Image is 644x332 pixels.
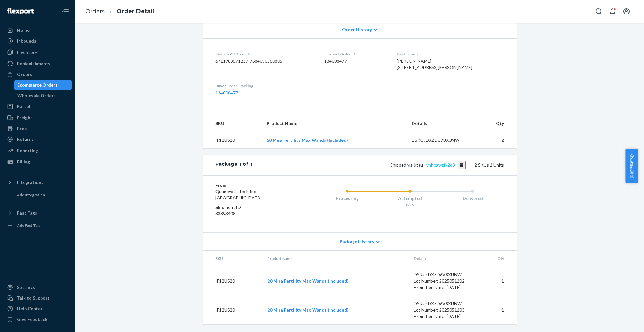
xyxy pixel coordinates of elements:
[17,115,32,121] div: Freight
[17,38,36,44] div: Inbounds
[592,5,605,18] button: Open Search Box
[203,115,262,132] th: SKU
[17,125,27,132] div: Prep
[17,71,32,77] div: Orders
[4,113,72,123] a: Freight
[414,301,473,307] div: DSKU: DXZD6V8XUNW
[441,195,504,202] div: Delivered
[4,59,72,69] a: Replenishments
[17,179,43,186] div: Integrations
[342,26,372,33] span: Order History
[17,103,30,110] div: Parcel
[324,51,387,57] dt: Flexport Order ID
[215,204,291,210] dt: Shipment ID
[17,210,37,216] div: Fast Tags
[117,8,154,15] a: Order Detail
[478,295,517,324] td: 1
[17,60,50,67] div: Replenishments
[476,132,517,149] td: 2
[4,146,72,156] a: Reporting
[4,208,72,218] button: Fast Tags
[409,251,478,266] th: Details
[478,251,517,266] th: Qty
[215,90,238,95] a: 134008477
[267,307,349,312] a: 20 Mira Fertility Max Wands (Included)
[478,266,517,296] td: 1
[17,27,30,33] div: Home
[390,162,466,168] span: Shipped via Jitsu
[397,51,504,57] dt: Destination
[4,69,72,79] a: Orders
[4,36,72,46] a: Inbounds
[262,251,409,266] th: Product Name
[17,136,34,142] div: Returns
[4,157,72,167] a: Billing
[17,316,47,323] div: Give Feedback
[414,272,473,278] div: DSKU: DXZD6V8XUNW
[215,161,252,169] div: Package 1 of 1
[606,5,619,18] button: Open notifications
[625,149,638,183] button: 卖家帮助中心
[7,8,34,14] img: Flexport logo
[203,295,262,324] td: IF12US20
[476,115,517,132] th: Qty
[17,159,30,165] div: Billing
[80,2,159,21] ol: breadcrumbs
[414,313,473,319] div: Expiration Date: [DATE]
[203,251,262,266] th: SKU
[4,293,72,303] a: Talk to Support
[340,238,374,245] span: Package History
[17,284,35,290] div: Settings
[267,137,348,143] a: 20 Mira Fertility Max Wands (Included)
[17,82,58,88] div: Ecommerce Orders
[4,304,72,314] a: Help Center
[215,210,291,217] dd: 83893408
[620,5,633,18] button: Open account menu
[203,132,262,149] td: IF12US20
[4,282,72,292] a: Settings
[203,266,262,296] td: IF12US20
[458,161,466,169] button: Copy tracking number
[379,195,441,202] div: Attempted
[4,101,72,112] a: Parcel
[4,25,72,35] a: Home
[215,51,314,57] dt: Shopify V3 Order ID
[14,80,72,90] a: Ecommerce Orders
[14,91,72,101] a: Wholesale Orders
[215,182,291,188] dt: From
[17,49,37,55] div: Inventory
[17,147,38,154] div: Reporting
[407,115,476,132] th: Details
[215,83,314,89] dt: Buyer Order Tracking
[4,177,72,187] button: Integrations
[379,202,441,208] div: 8/15
[252,161,504,169] div: 2 SKUs 2 Units
[397,58,472,70] span: [PERSON_NAME] [STREET_ADDRESS][PERSON_NAME]
[267,278,349,283] a: 20 Mira Fertility Max Wands (Included)
[414,278,473,284] div: Lot Number: 2025051202
[324,58,387,64] dd: 134008477
[215,189,262,200] span: Quanovate Tech Inc [GEOGRAPHIC_DATA]
[414,307,473,313] div: Lot Number: 2025051203
[262,115,407,132] th: Product Name
[4,190,72,200] a: Add Integration
[59,5,72,18] button: Close Navigation
[17,192,45,197] div: Add Integration
[4,220,72,231] a: Add Fast Tag
[215,58,314,64] dd: 6711983571237-7684090560805
[316,195,379,202] div: Processing
[4,47,72,57] a: Inventory
[4,123,72,134] a: Prep
[4,314,72,324] button: Give Feedback
[17,93,56,99] div: Wholesale Orders
[17,295,50,301] div: Talk to Support
[426,162,455,168] a: vnhbawzfk2d3
[17,306,42,312] div: Help Center
[412,137,471,143] div: DSKU: DXZD6V8XUNW
[414,284,473,290] div: Expiration Date: [DATE]
[86,8,105,15] a: Orders
[4,134,72,144] a: Returns
[17,223,40,228] div: Add Fast Tag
